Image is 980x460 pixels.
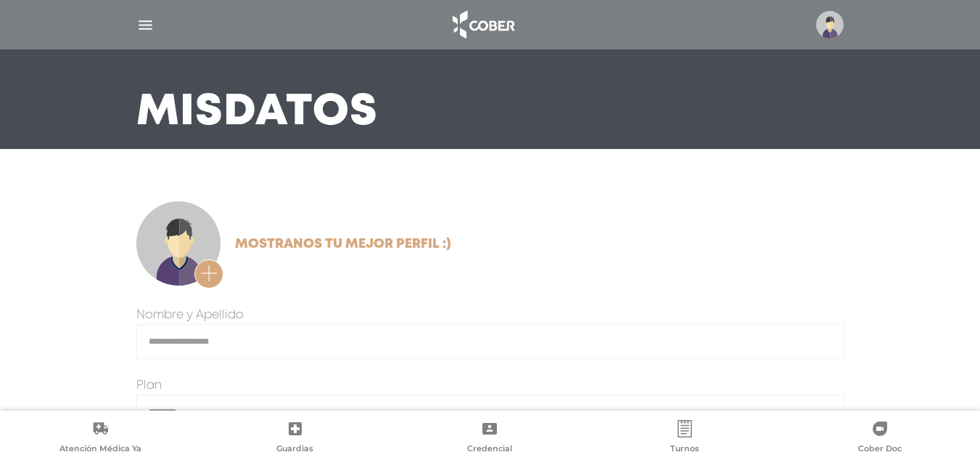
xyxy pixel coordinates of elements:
span: Turnos [670,443,699,456]
label: Plan [136,377,162,395]
a: Guardias [198,420,393,457]
h2: Mostranos tu mejor perfil :) [235,237,451,253]
span: Guardias [276,443,313,456]
label: Nombre y Apellido [136,307,244,324]
h3: Mis Datos [136,94,378,132]
img: Cober_menu-lines-white.svg [136,16,155,34]
span: Credencial [467,443,512,456]
span: Atención Médica Ya [59,443,141,456]
img: logo_cober_home-white.png [445,7,521,42]
a: Atención Médica Ya [3,420,198,457]
img: profile-placeholder.svg [816,11,844,39]
a: Credencial [392,420,588,457]
span: Cober Doc [858,443,902,456]
a: Cober Doc [782,420,977,457]
a: Turnos [588,420,783,457]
